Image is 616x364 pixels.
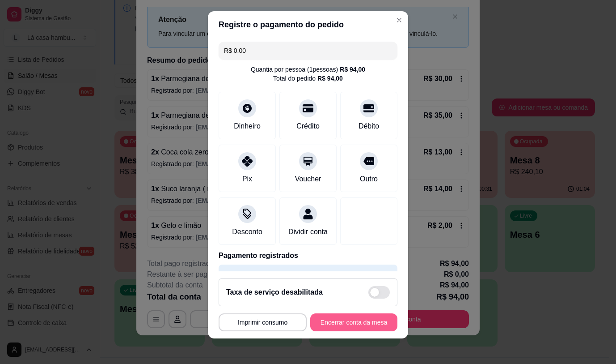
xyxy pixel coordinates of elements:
[296,121,320,132] div: Crédito
[288,227,328,237] div: Dividir conta
[219,250,397,261] p: Pagamento registrados
[360,174,378,184] div: Outro
[273,74,343,83] div: Total do pedido
[317,74,343,83] div: R$ 94,00
[224,42,392,60] input: Ex.: hambúrguer de cordeiro
[232,227,262,237] div: Desconto
[251,65,365,74] div: Quantia por pessoa ( 1 pessoas)
[226,287,323,298] h2: Taxa de serviço desabilitada
[219,313,307,331] button: Imprimir consumo
[242,174,252,184] div: Pix
[392,13,406,27] button: Close
[295,174,321,184] div: Voucher
[208,11,408,38] header: Registre o pagamento do pedido
[310,313,397,331] button: Encerrar conta da mesa
[234,121,261,132] div: Dinheiro
[340,65,365,74] div: R$ 94,00
[359,121,379,132] div: Débito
